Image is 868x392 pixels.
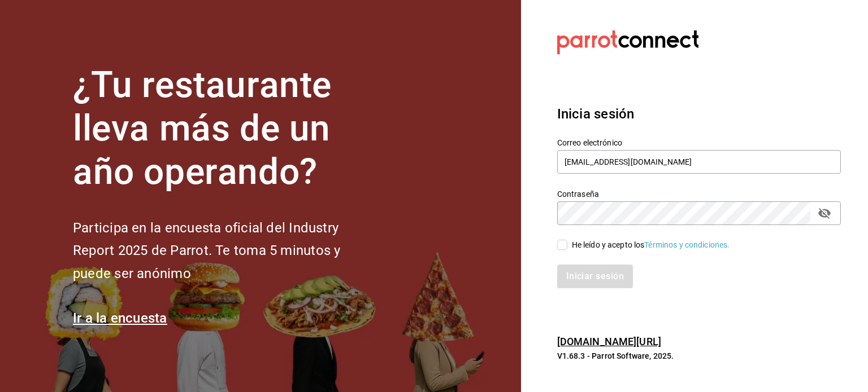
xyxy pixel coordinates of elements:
[557,150,841,174] input: Ingresa tu correo electrónico
[73,310,167,326] a: Ir a la encuesta
[644,240,730,249] a: Términos y condiciones.
[557,139,841,147] label: Correo electrónico
[557,336,661,347] a: [DOMAIN_NAME][URL]
[815,204,834,223] button: passwordField
[572,239,730,251] div: He leído y acepto los
[557,190,841,198] label: Contraseña
[557,350,841,362] p: V1.68.3 - Parrot Software, 2025.
[557,104,841,124] h3: Inicia sesión
[73,64,378,193] h1: ¿Tu restaurante lleva más de un año operando?
[73,217,378,285] h2: Participa en la encuesta oficial del Industry Report 2025 de Parrot. Te toma 5 minutos y puede se...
